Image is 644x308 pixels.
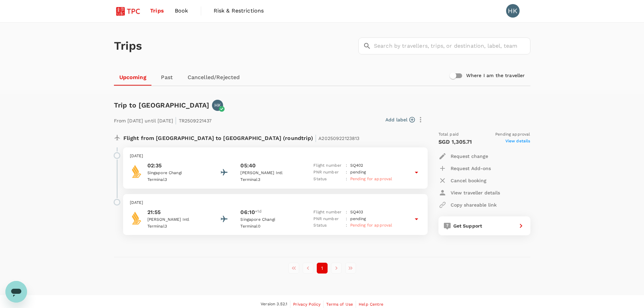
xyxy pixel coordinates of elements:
p: Terminal 3 [147,223,208,230]
a: Upcoming [114,69,152,86]
p: : [346,169,347,176]
p: Flight number [313,209,343,216]
p: : [346,162,347,169]
p: [PERSON_NAME] Intl [240,170,301,176]
iframe: Button to launch messaging window [5,281,27,303]
span: Terms of Use [326,302,353,307]
input: Search by travellers, trips, or destination, label, team [374,38,530,54]
span: Pending for approval [350,223,392,228]
p: 05:40 [240,162,256,170]
span: | [175,116,177,125]
p: 06:10 [240,208,255,216]
p: Singapore Changi [240,216,301,223]
span: Trips [150,7,164,15]
p: : [346,176,347,183]
p: pending [350,216,366,222]
p: Status [313,176,343,183]
span: Book [175,7,188,15]
p: : [346,209,347,216]
span: Help Centre [359,302,383,307]
span: View details [505,138,530,146]
button: Add label [385,116,415,123]
span: Pending approval [495,131,530,138]
span: Risk & Restrictions [214,7,264,15]
p: [DATE] [130,199,421,206]
p: [DATE] [130,153,421,160]
p: [PERSON_NAME] Intl [147,216,208,223]
p: Copy shareable link [451,202,497,208]
p: 21:55 [147,208,208,216]
span: | [315,133,317,143]
img: Singapore Airlines [130,211,143,225]
nav: pagination navigation [287,263,358,274]
button: page 1 [317,263,328,274]
p: : [346,216,347,222]
h1: Trips [114,23,142,69]
a: Privacy Policy [293,301,320,308]
h6: Trip to [GEOGRAPHIC_DATA] [114,100,210,111]
p: Flight number [313,162,343,169]
p: HK [214,102,221,109]
span: Get Support [453,223,482,229]
button: Cancel booking [438,174,486,187]
img: Tsao Pao Chee Group Pte Ltd [114,3,145,18]
p: Flight from [GEOGRAPHIC_DATA] to [GEOGRAPHIC_DATA] (roundtrip) [123,131,360,143]
p: SGD 1,305.71 [438,138,472,146]
p: Terminal 0 [240,223,301,230]
p: Singapore Changi [147,170,208,176]
a: Terms of Use [326,301,353,308]
p: PNR number [313,216,343,222]
img: Singapore Airlines [130,165,143,178]
span: Total paid [438,131,459,138]
a: Cancelled/Rejected [182,69,245,86]
span: Pending for approval [350,176,392,181]
p: PNR number [313,169,343,176]
a: Help Centre [359,301,383,308]
button: Request change [438,150,488,162]
p: 02:35 [147,162,208,170]
span: Version 3.52.1 [261,301,287,308]
p: Status [313,222,343,229]
span: +1d [255,208,262,216]
p: View traveller details [451,189,500,196]
p: Terminal 3 [147,176,208,183]
a: Past [152,69,182,86]
p: SQ 403 [350,209,363,216]
p: SQ 402 [350,162,363,169]
span: Privacy Policy [293,302,320,307]
h6: Where I am the traveller [466,72,525,79]
p: Request Add-ons [451,165,491,172]
p: From [DATE] until [DATE] TR2509221437 [114,114,212,126]
button: Request Add-ons [438,162,491,174]
span: A20250922123813 [318,136,359,141]
p: Terminal 3 [240,176,301,183]
button: View traveller details [438,187,500,199]
p: : [346,222,347,229]
p: pending [350,169,366,176]
p: Request change [451,153,488,160]
button: Copy shareable link [438,199,497,211]
p: Cancel booking [451,177,486,184]
div: HK [506,4,520,18]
